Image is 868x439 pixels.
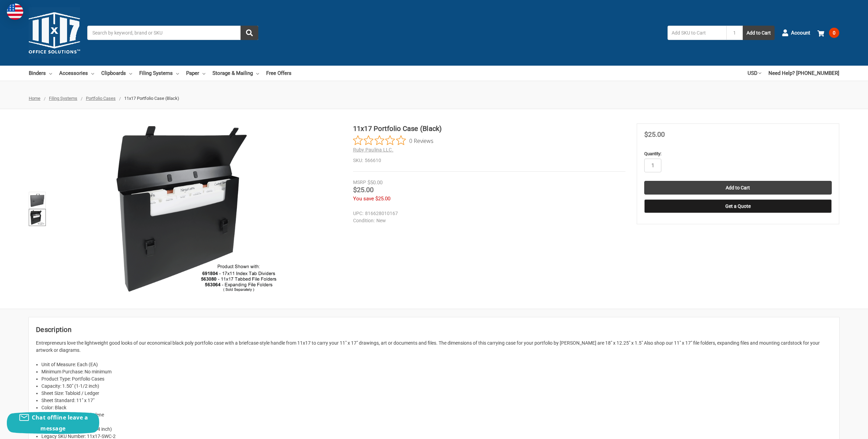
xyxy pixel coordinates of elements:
a: Filing Systems [49,96,77,101]
li: Unit of Measure: Each (EA) [41,361,832,368]
a: Filing Systems [139,66,179,81]
a: Home [29,96,40,101]
dt: SKU: [353,157,363,164]
li: Inside Width: 12.25" (12-1/4 inch) [41,426,832,433]
img: 11x17 Portfolio Case (Black) [30,210,45,225]
a: Accessories [59,66,94,81]
li: Minimum Purchase: No minimum [41,368,832,375]
a: Account [782,24,810,42]
a: 0 [817,24,839,42]
div: MSRP [353,179,366,186]
li: Capacity: 1.50" (1-1/2 inch) [41,383,832,390]
a: Clipboards [101,66,132,81]
label: Quantity: [644,150,832,157]
span: $50.00 [367,179,383,186]
img: duty and tax information for United States [7,3,23,20]
li: Sheet Size: Tabloid / Ledger [41,390,832,397]
h2: Description [36,324,832,335]
span: 0 [829,28,839,38]
dt: Condition: [353,217,375,224]
dd: New [353,217,622,224]
li: Material: 0.75 pt Polyethylene [41,411,832,418]
button: Get a Quote [644,199,832,213]
img: 11x17 Portfolio Case (Black) [111,123,282,294]
span: 11x17 Portfolio Case (Black) [124,96,179,101]
a: Binders [29,66,52,81]
a: Storage & Mailing [212,66,259,81]
a: Paper [186,66,205,81]
span: $25.00 [644,130,665,138]
a: Free Offers [266,66,292,81]
span: Account [791,29,810,37]
li: Sheet Standard: 11" x 17" [41,397,832,404]
img: 11x17 Portfolio Case (Black) [30,193,45,208]
a: Need Help? [PHONE_NUMBER] [768,66,839,81]
dt: UPC: [353,210,363,217]
span: $25.00 [353,186,374,194]
input: Add to Cart [644,181,832,195]
a: USD [748,66,761,81]
li: Color: Black [41,404,832,411]
dd: 816628010167 [353,210,622,217]
button: Rated 0 out of 5 stars from 0 reviews. Jump to reviews. [353,135,433,146]
span: You save [353,196,374,202]
dd: 566610 [353,157,625,164]
a: Ruby Paulina LLC. [353,147,393,152]
span: 0 Reviews [409,135,433,146]
li: Inside Length: 18" (inch) [41,418,832,426]
button: Chat offline leave a message [7,412,99,434]
input: Search by keyword, brand or SKU [87,26,258,40]
button: Add to Cart [743,26,775,40]
h1: 11x17 Portfolio Case (Black) [353,123,625,134]
a: Portfolio Cases [86,96,116,101]
span: Chat offline leave a message [32,414,88,432]
li: Product Type: Portfolio Cases [41,375,832,383]
img: 11x17.com [29,7,80,58]
input: Add SKU to Cart [668,26,726,40]
p: Entrepreneurs love the lightweight good looks of our economical black poly portfolio case with a ... [36,340,832,354]
span: $25.00 [375,196,390,202]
